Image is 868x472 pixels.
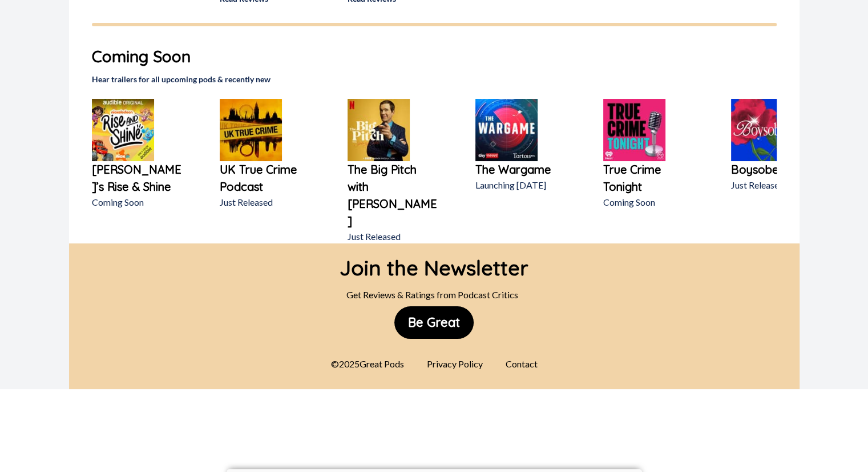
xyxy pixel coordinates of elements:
h1: Coming Soon [92,45,777,69]
img: Nick Jr’s Rise & Shine [92,99,154,161]
h2: Hear trailers for all upcoming pods & recently new [92,73,777,85]
p: Just Released [348,230,439,243]
div: Privacy Policy [420,353,490,375]
img: Boysober [731,99,793,161]
a: UK True Crime Podcast [220,161,311,195]
img: The Wargame [475,99,538,161]
div: Get Reviews & Ratings from Podcast Critics [340,283,528,306]
p: Coming Soon [603,195,695,209]
div: Contact [499,353,544,375]
a: True Crime Tonight [603,161,695,195]
iframe: Advertisement [92,395,777,446]
button: Be Great [394,306,474,339]
a: The Wargame [475,161,567,178]
p: Coming Soon [92,195,183,209]
a: [PERSON_NAME]’s Rise & Shine [92,161,183,195]
p: Launching [DATE] [475,178,567,192]
div: Join the Newsletter [340,243,528,283]
p: Just Released [220,195,311,209]
img: The Big Pitch with Jimmy Carr [348,99,410,161]
img: UK True Crime Podcast [220,99,282,161]
div: © 2025 Great Pods [324,353,411,375]
img: True Crime Tonight [603,99,665,161]
p: Just Released [731,178,822,192]
a: The Big Pitch with [PERSON_NAME] [348,161,439,230]
a: Boysober [731,161,822,178]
